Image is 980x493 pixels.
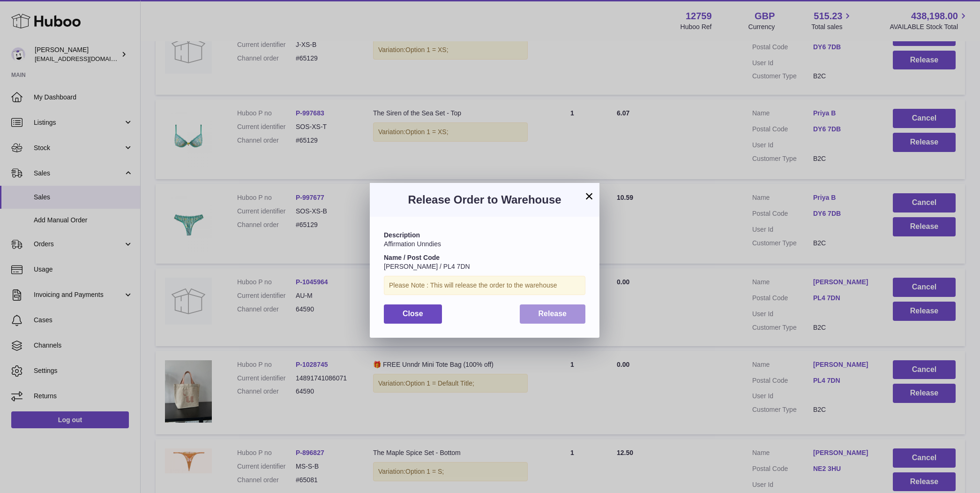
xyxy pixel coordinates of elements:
[584,190,595,202] button: ×
[539,310,567,318] span: Release
[520,304,586,324] button: Release
[384,263,470,270] span: [PERSON_NAME] / PL4 7DN
[403,310,423,318] span: Close
[384,231,420,239] strong: Description
[384,192,585,207] h3: Release Order to Warehouse
[384,240,441,248] span: Affirmation Unndies
[384,276,585,295] div: Please Note : This will release the order to the warehouse
[384,304,442,324] button: Close
[384,254,440,261] strong: Name / Post Code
